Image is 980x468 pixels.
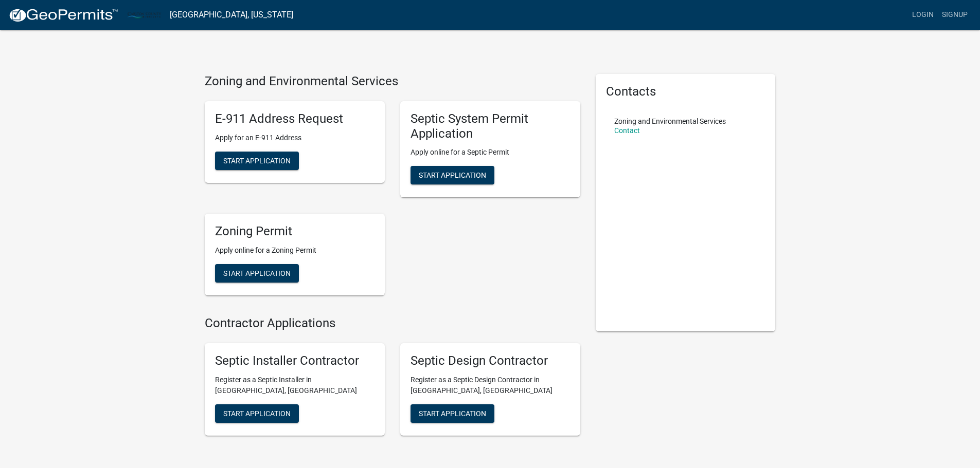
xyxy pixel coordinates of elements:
p: Register as a Septic Design Contractor in [GEOGRAPHIC_DATA], [GEOGRAPHIC_DATA] [411,375,570,396]
h5: Zoning Permit [215,224,375,239]
span: Start Application [223,409,291,417]
wm-workflow-list-section: Contractor Applications [205,316,580,444]
button: Start Application [215,264,299,283]
p: Apply for an E-911 Address [215,133,375,143]
button: Start Application [411,166,494,184]
a: Login [908,5,938,25]
p: Apply online for a Septic Permit [411,147,570,158]
h4: Zoning and Environmental Services [205,74,580,89]
h5: Septic Design Contractor [411,353,570,368]
span: Start Application [419,171,486,179]
h5: Septic System Permit Application [411,111,570,141]
h4: Contractor Applications [205,316,580,331]
h5: E-911 Address Request [215,111,375,126]
button: Start Application [411,404,494,423]
h5: Septic Installer Contractor [215,353,375,368]
span: Start Application [223,156,291,164]
span: Start Application [223,269,291,277]
p: Register as a Septic Installer in [GEOGRAPHIC_DATA], [GEOGRAPHIC_DATA] [215,375,375,396]
p: Zoning and Environmental Services [614,118,726,125]
button: Start Application [215,404,299,423]
a: [GEOGRAPHIC_DATA], [US_STATE] [170,6,293,24]
a: Contact [614,126,640,135]
span: Start Application [419,409,486,417]
img: Carlton County, Minnesota [127,8,162,22]
a: Signup [938,5,972,25]
p: Apply online for a Zoning Permit [215,245,375,256]
h5: Contacts [606,84,765,99]
button: Start Application [215,152,299,170]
